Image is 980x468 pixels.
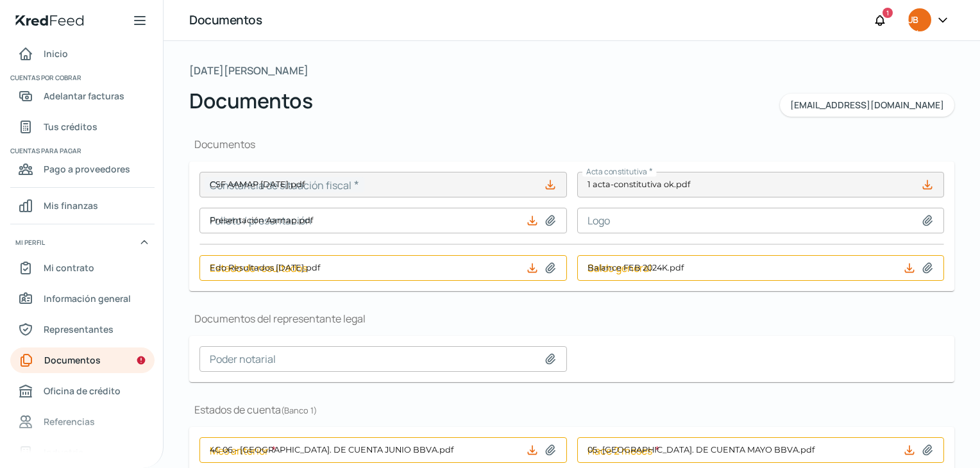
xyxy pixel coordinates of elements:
[44,323,114,335] font: Representantes
[886,8,889,17] font: 1
[194,403,281,417] font: Estados de cuenta
[44,446,83,458] font: Industria
[10,378,155,404] a: Oficina de crédito
[10,317,155,342] a: Representantes
[10,156,155,182] a: Pago a proveedores
[194,312,366,326] font: Documentos del representante legal
[44,385,121,397] font: Oficina de crédito
[10,286,155,312] a: Información general
[10,347,155,373] a: Documentos
[10,73,81,82] font: Cuentas por cobrar
[10,41,155,67] a: Inicio
[10,146,81,155] font: Cuentas para pagar
[10,440,155,465] a: Industria
[44,292,131,305] font: Información general
[189,87,312,115] font: Documentos
[790,99,944,111] font: [EMAIL_ADDRESS][DOMAIN_NAME]
[44,90,124,102] font: Adelantar facturas
[10,193,155,219] a: Mis finanzas
[15,238,45,247] font: Mi perfil
[10,114,155,140] a: Tus créditos
[586,166,647,177] span: Acta constitutiva
[194,137,255,151] font: Documentos
[44,354,101,366] font: Documentos
[314,405,317,416] font: )
[10,255,155,281] a: Mi contrato
[44,199,98,212] font: Mis finanzas
[189,12,262,28] font: Documentos
[44,163,130,175] font: Pago a proveedores
[281,405,284,416] font: (
[10,83,155,109] a: Adelantar facturas
[284,405,314,416] font: Banco 1
[44,262,94,274] font: Mi contrato
[44,121,97,133] font: Tus créditos
[189,63,308,78] font: [DATE][PERSON_NAME]
[44,415,95,428] font: Referencias
[10,409,155,435] a: Referencias
[44,47,68,60] font: Inicio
